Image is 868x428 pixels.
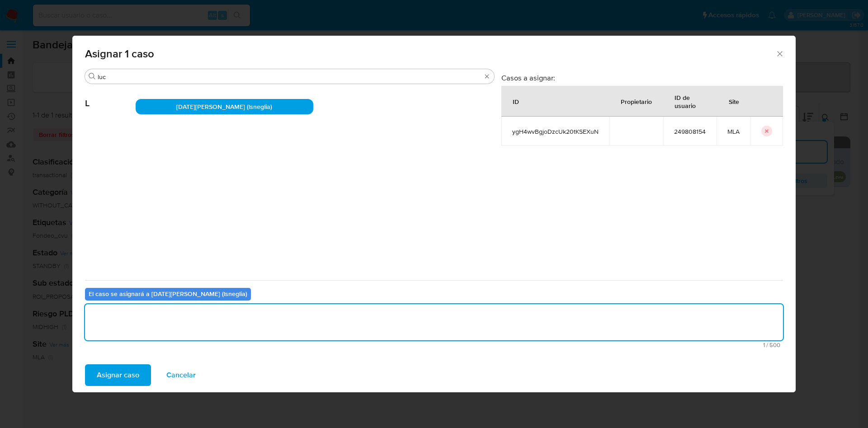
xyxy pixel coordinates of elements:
span: Asignar caso [97,365,139,385]
span: Asignar 1 caso [85,48,775,59]
button: Cerrar ventana [775,49,783,57]
span: MLA [727,127,740,136]
button: Asignar caso [85,364,151,386]
span: 249808154 [674,127,706,136]
div: Propietario [610,90,663,112]
div: assign-modal [72,36,796,392]
span: Cancelar [166,365,196,385]
button: Cancelar [155,364,208,386]
div: ID de usuario [664,86,716,116]
button: Buscar [89,73,96,80]
div: Site [718,90,750,112]
div: [DATE][PERSON_NAME] (lsneglia) [136,99,313,114]
h3: Casos a asignar: [501,73,783,82]
button: icon-button [761,126,772,136]
b: El caso se asignará a [DATE][PERSON_NAME] (lsneglia) [89,289,247,298]
span: ygH4wvBgjoDzcUk20tKSEXuN [512,127,599,136]
div: ID [502,90,530,112]
span: Máximo 500 caracteres [88,342,780,348]
span: [DATE][PERSON_NAME] (lsneglia) [176,102,272,111]
input: Buscar analista [98,73,481,81]
button: Borrar [483,73,491,80]
span: L [85,85,136,109]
